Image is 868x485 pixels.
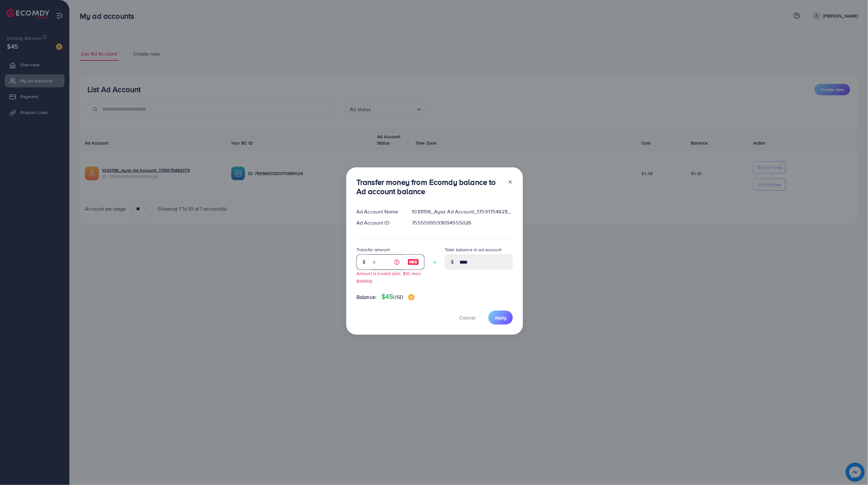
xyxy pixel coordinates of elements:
div: 1033198_Ayaz Ad Account_1759175482379 [407,208,518,215]
div: Ad Account Name [351,208,407,215]
span: Balance: [356,293,376,301]
label: Total balance in ad account [445,246,501,253]
button: Apply [488,311,513,324]
h4: $45 [382,293,415,301]
div: Ad Account ID [351,219,407,226]
span: USD [393,293,403,300]
span: Cancel [459,314,475,321]
img: image [408,294,415,300]
div: 7555599593094955026 [407,219,518,226]
label: Transfer amount [356,246,390,253]
span: Apply [495,314,506,321]
small: Amount is invalid (min: $10, max: $10000) [356,270,421,284]
h3: Transfer money from Ecomdy balance to Ad account balance [356,178,503,196]
img: image [408,258,419,266]
button: Cancel [451,311,483,324]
